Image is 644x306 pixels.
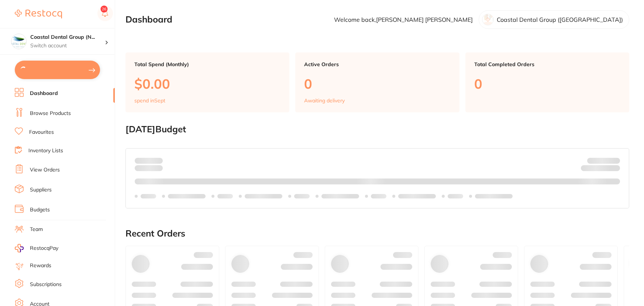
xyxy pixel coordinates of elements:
[497,16,623,23] p: Coastal Dental Group ([GEOGRAPHIC_DATA])
[30,90,58,97] a: Dashboard
[295,52,459,112] a: Active Orders0Awaiting delivery
[475,193,513,199] p: Labels extended
[30,226,43,233] a: Team
[28,147,63,154] a: Inventory Lists
[30,186,52,194] a: Suppliers
[125,52,289,112] a: Total Spend (Monthly)$0.00spend inSept
[448,193,463,199] p: Labels
[30,34,105,41] h4: Coastal Dental Group (Newcastle)
[135,157,163,163] p: Spent:
[30,281,62,288] a: Subscriptions
[334,16,473,23] p: Welcome back, [PERSON_NAME] [PERSON_NAME]
[304,98,345,103] p: Awaiting delivery
[30,206,50,214] a: Budgets
[168,193,206,199] p: Labels extended
[15,244,24,252] img: RestocqPay
[125,124,629,135] h2: [DATE] Budget
[606,157,620,164] strong: $NaN
[134,61,280,67] p: Total Spend (Monthly)
[135,164,163,173] p: month
[607,166,620,173] strong: $0.00
[30,245,58,252] span: RestocqPay
[581,164,620,173] p: Remaining:
[398,193,436,199] p: Labels extended
[29,129,54,136] a: Favourites
[15,10,62,18] img: Restocq Logo
[465,52,629,112] a: Total Completed Orders0
[321,193,359,199] p: Labels extended
[294,193,310,199] p: Labels
[371,193,386,199] p: Labels
[134,98,165,103] p: spend in Sept
[141,193,156,199] p: Labels
[134,76,280,91] p: $0.00
[125,14,172,25] h2: Dashboard
[15,244,58,252] a: RestocqPay
[587,157,620,163] p: Budget:
[474,61,620,67] p: Total Completed Orders
[11,34,26,49] img: Coastal Dental Group (Newcastle)
[217,193,233,199] p: Labels
[474,76,620,91] p: 0
[304,76,450,91] p: 0
[304,61,450,67] p: Active Orders
[150,157,163,164] strong: $0.00
[125,228,629,239] h2: Recent Orders
[245,193,282,199] p: Labels extended
[30,262,51,269] a: Rewards
[30,42,105,50] p: Switch account
[30,166,60,174] a: View Orders
[15,6,62,23] a: Restocq Logo
[30,110,71,117] a: Browse Products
